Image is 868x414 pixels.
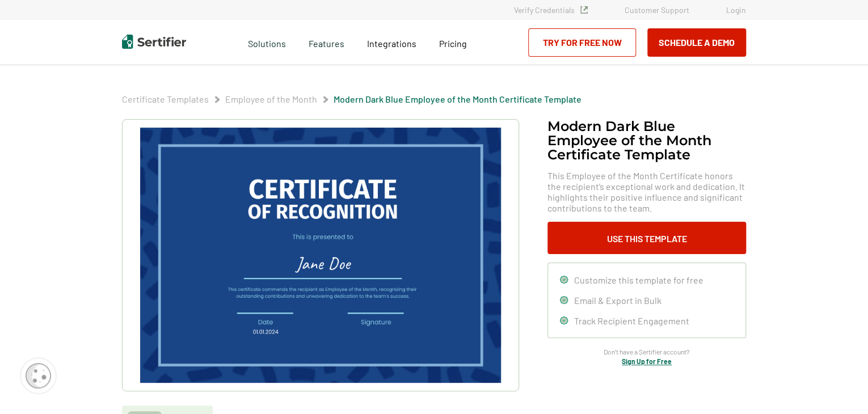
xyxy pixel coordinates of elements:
a: Certificate Templates [122,94,209,104]
a: Pricing [439,35,467,49]
img: Cookie Popup Icon [26,363,51,388]
a: Customer Support [625,5,689,15]
button: Schedule a Demo [647,28,746,57]
img: Verified [580,6,588,14]
span: Integrations [367,38,416,49]
a: Try for Free Now [528,28,636,57]
iframe: Chat Widget [811,360,868,414]
a: Login [726,5,746,15]
span: Solutions [248,35,286,49]
a: Integrations [367,35,416,49]
span: Certificate Templates [122,94,209,105]
span: Track Recipient Engagement [574,315,689,326]
span: Pricing [439,38,467,49]
a: Modern Dark Blue Employee of the Month Certificate Template [334,94,582,104]
div: Breadcrumb [122,94,582,105]
span: Customize this template for free [574,274,703,285]
a: Verify Credentials [514,5,588,15]
span: Employee of the Month [225,94,317,105]
span: Modern Dark Blue Employee of the Month Certificate Template [334,94,582,105]
img: Modern Dark Blue Employee of the Month Certificate Template [140,128,501,383]
span: Email & Export in Bulk [574,295,661,306]
h1: Modern Dark Blue Employee of the Month Certificate Template [547,119,746,162]
span: This Employee of the Month Certificate honors the recipient’s exceptional work and dedication. It... [547,170,746,213]
a: Employee of the Month [225,94,317,104]
span: Features [309,35,344,49]
button: Use This Template [547,222,746,254]
img: Sertifier | Digital Credentialing Platform [122,35,186,49]
span: Don’t have a Sertifier account? [604,347,690,357]
a: Sign Up for Free [622,357,672,365]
